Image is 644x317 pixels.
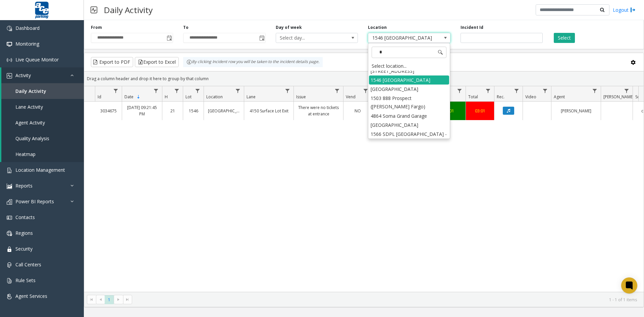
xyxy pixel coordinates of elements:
[247,94,256,100] span: Lane
[165,33,173,43] span: Toggle popup
[7,247,12,252] img: 'icon'
[91,24,102,31] label: From
[15,72,31,78] span: Activity
[369,129,449,147] li: 1566 SDPL [GEOGRAPHIC_DATA] - [GEOGRAPHIC_DATA]
[346,94,356,100] span: Vend
[208,108,240,114] a: [GEOGRAPHIC_DATA]
[298,104,339,117] a: There were no tickets at entrance
[276,24,302,31] label: Day of week
[7,278,12,283] img: 'icon'
[15,214,35,220] span: Contacts
[1,83,84,99] a: Daily Activity
[361,86,370,95] a: Vend Filter Menu
[136,94,141,100] span: Sortable
[15,293,47,299] span: Agent Services
[15,56,59,63] span: Live Queue Monitor
[105,295,114,304] span: Page 1
[554,33,575,43] button: Select
[7,199,12,205] img: 'icon'
[15,119,45,126] span: Agent Activity
[15,104,43,110] span: Lane Activity
[136,297,637,303] kendo-pager-info: 1 - 1 of 1 items
[525,94,536,100] span: Video
[512,86,521,95] a: Rec. Filter Menu
[590,86,599,95] a: Agent Filter Menu
[135,57,179,67] button: Export to Excel
[166,108,179,114] a: 21
[497,94,504,100] span: Rec.
[101,2,156,18] h3: Daily Activity
[1,130,84,146] a: Quality Analysis
[15,198,54,205] span: Power BI Reports
[15,151,36,157] span: Heatmap
[111,86,120,95] a: Id Filter Menu
[276,33,341,43] span: Select day...
[206,94,223,100] span: Location
[461,24,483,31] label: Incident Id
[84,86,644,292] div: Data table
[7,231,12,236] img: 'icon'
[369,75,449,85] li: 1546 [GEOGRAPHIC_DATA]
[91,57,133,67] button: Export to PDF
[172,86,181,95] a: H Filter Menu
[1,99,84,115] a: Lane Activity
[15,230,33,236] span: Regions
[603,94,634,100] span: [PERSON_NAME]
[1,115,84,130] a: Agent Activity
[15,261,41,268] span: Call Centers
[187,108,200,114] a: 1546
[186,59,192,65] img: infoIcon.svg
[468,94,478,100] span: Total
[91,2,97,18] img: pageIcon
[369,111,449,120] li: 4864 Soma Grand Garage
[7,262,12,268] img: 'icon'
[124,94,133,100] span: Date
[369,94,449,111] li: 1503 888 Prospect ([PERSON_NAME] Fargo)
[15,41,39,47] span: Monitoring
[248,108,289,114] a: 4150 Surface Lot Exit
[258,33,265,43] span: Toggle popup
[541,86,550,95] a: Video Filter Menu
[152,86,161,95] a: Date Filter Menu
[7,57,12,63] img: 'icon'
[7,42,12,47] img: 'icon'
[296,94,306,100] span: Issue
[283,86,292,95] a: Lane Filter Menu
[84,73,644,85] div: Drag a column header and drop it here to group by that column
[455,86,464,95] a: Wrapup Filter Menu
[15,246,33,252] span: Security
[15,167,65,173] span: Location Management
[333,86,342,95] a: Issue Filter Menu
[7,183,12,189] img: 'icon'
[183,24,189,31] label: To
[99,108,118,114] a: 3034675
[183,57,323,67] div: By clicking Incident row you will be taken to the incident details page.
[369,61,449,71] div: Select location...
[1,67,84,83] a: Activity
[622,86,631,95] a: Parker Filter Menu
[15,277,36,283] span: Rule Sets
[15,135,49,142] span: Quality Analysis
[484,86,493,95] a: Total Filter Menu
[98,94,101,100] span: Id
[7,294,12,299] img: 'icon'
[369,120,449,129] li: [GEOGRAPHIC_DATA]
[126,104,158,117] a: [DATE] 09:21:45 PM
[630,6,636,13] img: logout
[470,108,490,114] a: 03:01
[15,88,46,94] span: Daily Activity
[233,86,243,95] a: Location Filter Menu
[369,66,449,75] li: [STREET_ADDRESS]
[555,108,597,114] a: [PERSON_NAME]
[355,108,361,114] span: NO
[7,73,12,78] img: 'icon'
[165,94,168,100] span: H
[7,215,12,220] img: 'icon'
[1,146,84,162] a: Heatmap
[15,25,40,31] span: Dashboard
[554,94,565,100] span: Agent
[7,168,12,173] img: 'icon'
[7,26,12,31] img: 'icon'
[613,6,636,13] a: Logout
